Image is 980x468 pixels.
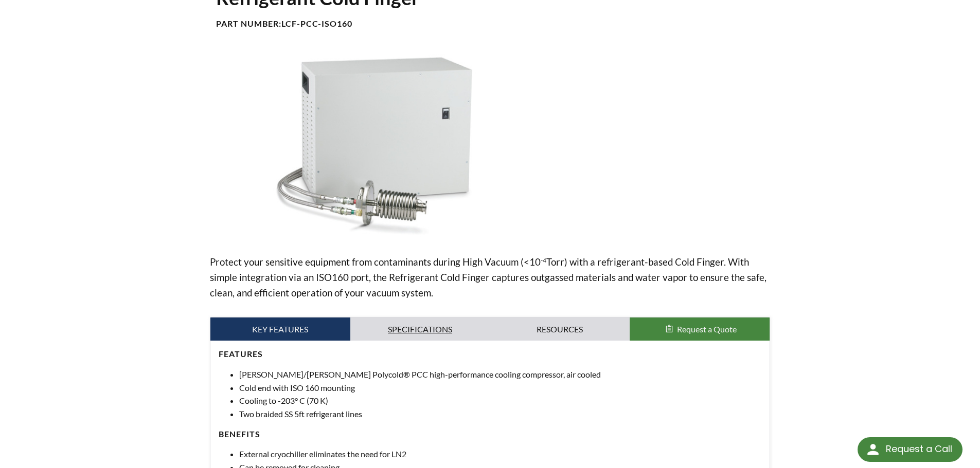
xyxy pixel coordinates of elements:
[239,394,762,407] li: Cooling to -203° C (70 K)
[865,441,881,458] img: round button
[210,54,538,238] img: Refrigerant Cold Finger and Chiller image
[281,18,352,28] b: LCF-PCC-ISO160
[239,381,762,395] li: Cold end with ISO 160 mounting
[677,324,737,334] span: Request a Quote
[490,317,630,341] a: Resources
[210,317,350,341] a: Key Features
[858,437,963,462] div: Request a Call
[630,317,770,341] button: Request a Quote
[219,429,762,440] h4: Benefits
[216,18,764,29] h4: Part Number:
[350,317,490,341] a: Specifications
[219,349,762,360] h4: Features
[239,407,762,421] li: Two braided SS 5ft refrigerant lines
[886,437,952,461] div: Request a Call
[239,368,762,381] li: [PERSON_NAME]/[PERSON_NAME] Polycold® PCC high-performance cooling compressor, air cooled
[239,447,762,461] li: External cryochiller eliminates the need for LN2
[210,254,771,301] p: Protect your sensitive equipment from contaminants during High Vacuum (<10 Torr) with a refrigera...
[541,256,546,264] sup: -4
